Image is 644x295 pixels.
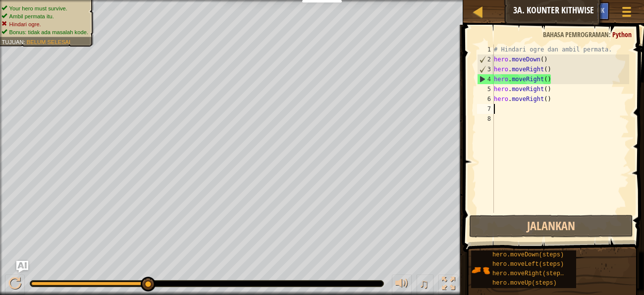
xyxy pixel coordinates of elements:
[1,12,88,20] li: Ambil permata itu.
[24,39,27,45] span: :
[614,2,639,25] button: Tampilkan menu permainan
[1,28,88,36] li: Bonus: tidak ada masalah kode.
[1,4,88,12] li: Your hero must survive.
[492,270,567,277] span: hero.moveRight(steps)
[577,5,604,15] span: Petunjuk
[9,29,88,35] span: Bonus: tidak ada masalah kode.
[477,45,494,54] div: 1
[1,20,88,28] li: Hindari ogre.
[417,275,433,295] button: ♫
[478,64,494,74] div: 3
[9,21,41,27] span: Hindari ogre.
[492,280,557,287] span: hero.moveUp(steps)
[1,39,23,45] span: Tujuan
[477,94,494,104] div: 6
[438,275,458,295] button: Alihkan layar penuh
[469,215,633,238] button: Jalankan
[16,261,28,273] button: Ask AI
[419,276,429,291] span: ♫
[9,13,54,19] span: Ambil permata itu.
[27,39,70,45] span: Belum selesai
[550,5,567,15] span: Ask AI
[612,30,632,39] span: Python
[492,251,564,258] span: hero.moveDown(steps)
[477,114,494,124] div: 8
[545,2,572,20] button: Ask AI
[392,275,412,295] button: Atur suara
[478,54,494,64] div: 2
[609,30,612,39] span: :
[5,275,25,295] button: Ctrl + P: Play
[478,74,494,84] div: 4
[471,261,490,280] img: portrait.png
[543,30,609,39] span: Bahasa pemrograman
[477,84,494,94] div: 5
[477,104,494,114] div: 7
[9,5,67,11] span: Your hero must survive.
[492,261,564,268] span: hero.moveLeft(steps)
